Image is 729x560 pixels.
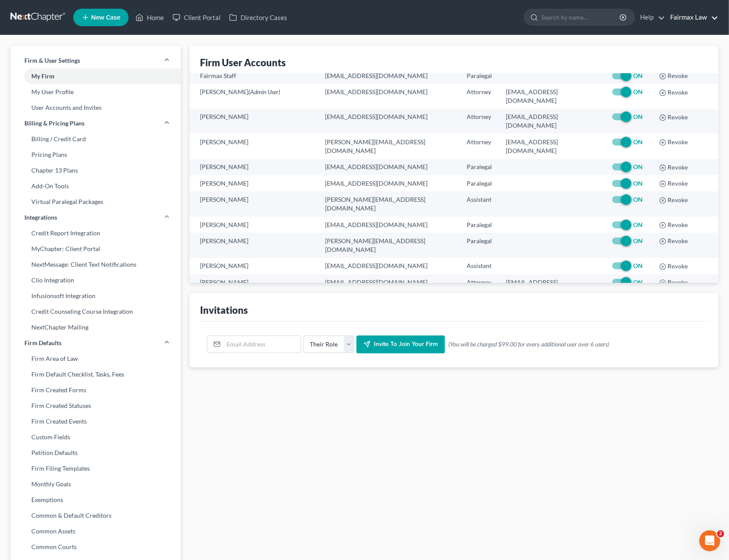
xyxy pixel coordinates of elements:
[499,84,604,109] td: [EMAIL_ADDRESS][DOMAIN_NAME]
[10,414,181,429] a: Firm Created Events
[10,194,181,210] a: Virtual Paralegal Packages
[10,398,181,414] a: Firm Created Statuses
[633,196,643,203] strong: ON
[541,9,621,25] input: Search by name...
[659,164,688,171] button: Revoke
[10,288,181,304] a: Infusionsoft Integration
[10,100,181,115] a: User Accounts and Invites
[633,237,643,244] strong: ON
[24,213,57,222] span: Integrations
[10,445,181,461] a: Petition Defaults
[318,233,460,258] td: [PERSON_NAME][EMAIL_ADDRESS][DOMAIN_NAME]
[224,336,301,353] input: Email Address
[666,10,718,25] a: Fairmax Law
[190,84,318,109] td: [PERSON_NAME]
[499,134,604,159] td: [EMAIL_ADDRESS][DOMAIN_NAME]
[248,88,280,95] span: (Admin User)
[467,237,492,244] span: Paralegal
[200,304,248,316] div: Invitations
[499,274,604,299] td: [EMAIL_ADDRESS][DOMAIN_NAME]
[10,351,181,367] a: Firm Area of Law
[318,134,460,159] td: [PERSON_NAME][EMAIL_ADDRESS][DOMAIN_NAME]
[190,233,318,258] td: [PERSON_NAME]
[467,221,492,228] span: Paralegal
[659,73,688,80] button: Revoke
[699,530,720,551] iframe: Intercom live chat
[467,88,491,95] span: Attorney
[10,257,181,272] a: NextMessage: Client Text Notifications
[633,180,643,187] strong: ON
[318,191,460,216] td: [PERSON_NAME][EMAIL_ADDRESS][DOMAIN_NAME]
[200,56,286,69] div: Firm User Accounts
[10,304,181,319] a: Credit Counseling Course Integration
[659,139,688,146] button: Revoke
[24,119,85,128] span: Billing & Pricing Plans
[10,131,181,147] a: Billing / Credit Card
[10,53,181,68] a: Firm & User Settings
[10,319,181,335] a: NextChapter Mailing
[10,241,181,257] a: MyChapter: Client Portal
[467,113,491,120] span: Attorney
[374,341,438,348] span: Invite to join your firm
[659,222,688,229] button: Revoke
[659,263,688,270] button: Revoke
[499,109,604,134] td: [EMAIL_ADDRESS][DOMAIN_NAME]
[659,197,688,204] button: Revoke
[636,10,665,25] a: Help
[318,159,460,175] td: [EMAIL_ADDRESS][DOMAIN_NAME]
[10,382,181,398] a: Firm Created Forms
[467,262,492,269] span: Assistant
[190,217,318,233] td: [PERSON_NAME]
[168,10,225,25] a: Client Portal
[10,539,181,555] a: Common Courts
[318,175,460,191] td: [EMAIL_ADDRESS][DOMAIN_NAME]
[633,221,643,228] strong: ON
[10,492,181,508] a: Exemptions
[467,163,492,170] span: Paralegal
[10,508,181,523] a: Common & Default Creditors
[633,113,643,120] strong: ON
[10,210,181,225] a: Integrations
[633,278,643,286] strong: ON
[190,274,318,299] td: [PERSON_NAME]
[10,225,181,241] a: Credit Report Integration
[131,10,168,25] a: Home
[10,335,181,351] a: Firm Defaults
[659,180,688,187] button: Revoke
[659,279,688,286] button: Revoke
[467,138,491,146] span: Attorney
[10,461,181,476] a: Firm Filing Templates
[448,340,609,349] span: (You will be charged $99.00 for every additional user over 6 users)
[225,10,292,25] a: Directory Cases
[659,114,688,121] button: Revoke
[10,272,181,288] a: Clio Integration
[10,523,181,539] a: Common Assets
[10,367,181,382] a: Firm Default Checklist, Tasks, Fees
[190,175,318,191] td: [PERSON_NAME]
[10,476,181,492] a: Monthly Goals
[467,278,491,286] span: Attorney
[633,72,643,79] strong: ON
[10,178,181,194] a: Add-On Tools
[24,56,80,65] span: Firm & User Settings
[190,258,318,274] td: [PERSON_NAME]
[633,138,643,146] strong: ON
[633,262,643,269] strong: ON
[356,336,445,354] button: Invite to join your firm
[659,238,688,245] button: Revoke
[467,180,492,187] span: Paralegal
[10,84,181,100] a: My User Profile
[633,88,643,95] strong: ON
[659,89,688,96] button: Revoke
[24,339,61,347] span: Firm Defaults
[467,72,492,79] span: Paralegal
[717,530,724,537] span: 2
[10,147,181,163] a: Pricing Plans
[318,84,460,109] td: [EMAIL_ADDRESS][DOMAIN_NAME]
[318,258,460,274] td: [EMAIL_ADDRESS][DOMAIN_NAME]
[318,274,460,299] td: [EMAIL_ADDRESS][DOMAIN_NAME]
[190,159,318,175] td: [PERSON_NAME]
[467,196,492,203] span: Assistant
[190,191,318,216] td: [PERSON_NAME]
[10,429,181,445] a: Custom Fields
